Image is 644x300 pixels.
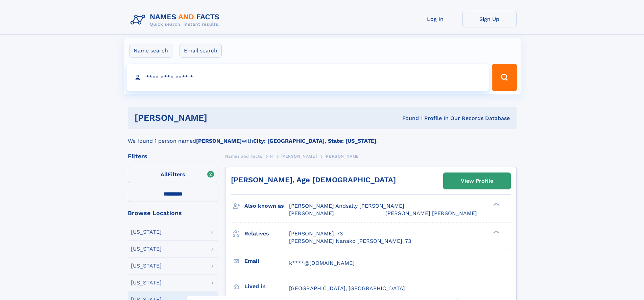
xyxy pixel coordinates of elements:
a: [PERSON_NAME] Nanako [PERSON_NAME], 73 [289,237,411,245]
div: Found 1 Profile In Our Records Database [305,115,510,122]
label: Email search [180,44,222,58]
div: [US_STATE] [131,229,162,235]
h1: [PERSON_NAME] [135,114,305,122]
img: Logo Names and Facts [128,11,225,29]
a: Sign Up [462,11,517,27]
div: [US_STATE] [131,246,162,252]
b: [PERSON_NAME] [196,138,242,144]
h3: Lived in [244,281,289,292]
div: Browse Locations [128,210,218,216]
span: [PERSON_NAME] [281,154,317,159]
h3: Email [244,255,289,267]
h3: Relatives [244,228,289,239]
div: We found 1 person named with . [128,129,517,145]
span: H [270,154,273,159]
div: [US_STATE] [131,263,162,269]
b: City: [GEOGRAPHIC_DATA], State: [US_STATE] [253,138,376,144]
button: Search Button [492,64,517,91]
a: [PERSON_NAME] [281,152,317,160]
span: [PERSON_NAME] [PERSON_NAME] [385,210,477,216]
a: [PERSON_NAME], Age [DEMOGRAPHIC_DATA] [231,176,396,184]
div: ❯ [492,230,500,234]
h3: Also known as [244,200,289,212]
span: [PERSON_NAME] [289,210,334,216]
div: ❯ [492,202,500,207]
a: H [270,152,273,160]
label: Name search [129,44,172,58]
a: Log In [408,11,462,27]
div: [US_STATE] [131,280,162,285]
span: [PERSON_NAME] Andsally [PERSON_NAME] [289,203,404,209]
div: Filters [128,153,218,159]
a: [PERSON_NAME], 73 [289,230,343,237]
a: Names and Facts [225,152,262,160]
input: search input [127,64,489,91]
span: All [161,171,168,178]
label: Filters [128,167,218,183]
span: [GEOGRAPHIC_DATA], [GEOGRAPHIC_DATA] [289,285,405,292]
a: View Profile [444,173,510,189]
span: [PERSON_NAME] [325,154,361,159]
div: View Profile [461,173,493,189]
